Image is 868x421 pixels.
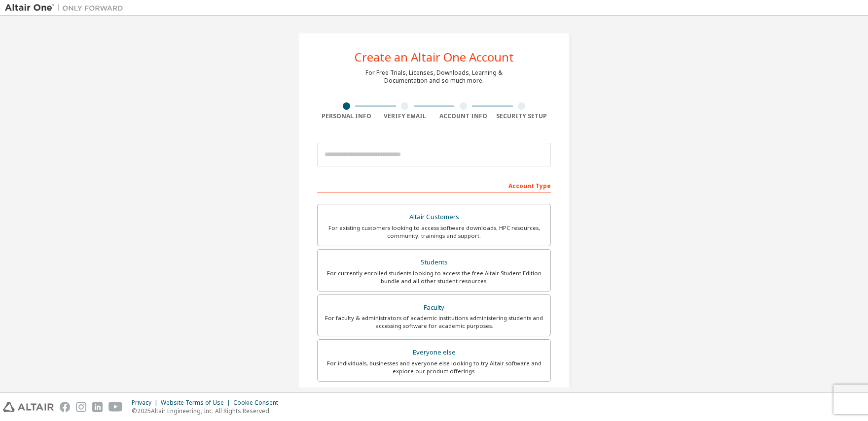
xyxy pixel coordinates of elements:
[493,112,551,120] div: Security Setup
[376,112,434,120] div: Verify Email
[324,269,544,285] div: For currently enrolled students looking to access the free Altair Student Edition bundle and all ...
[5,3,128,13] img: Altair One
[233,399,284,407] div: Cookie Consent
[324,301,544,315] div: Faculty
[324,346,544,359] div: Everyone else
[76,402,86,412] img: instagram.svg
[132,399,161,407] div: Privacy
[317,177,551,193] div: Account Type
[324,314,544,330] div: For faculty & administrators of academic institutions administering students and accessing softwa...
[365,69,503,85] div: For Free Trials, Licenses, Downloads, Learning & Documentation and so much more.
[132,407,284,415] p: © 2025 Altair Engineering, Inc. All Rights Reserved.
[92,402,103,412] img: linkedin.svg
[355,51,514,63] div: Create an Altair One Account
[108,402,123,412] img: youtube.svg
[3,402,54,412] img: altair_logo.svg
[60,402,70,412] img: facebook.svg
[161,399,233,407] div: Website Terms of Use
[324,256,544,269] div: Students
[324,210,544,224] div: Altair Customers
[317,112,376,120] div: Personal Info
[324,359,544,375] div: For individuals, businesses and everyone else looking to try Altair software and explore our prod...
[324,224,544,240] div: For existing customers looking to access software downloads, HPC resources, community, trainings ...
[434,112,493,120] div: Account Info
